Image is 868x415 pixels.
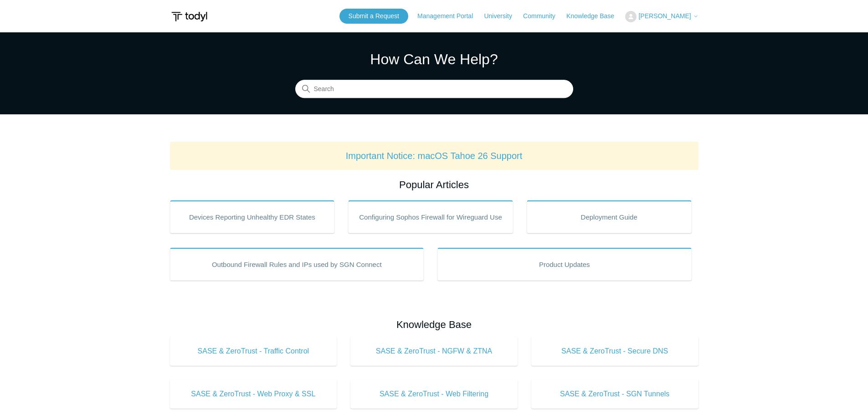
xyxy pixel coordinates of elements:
span: SASE & ZeroTrust - Web Proxy & SSL [184,389,324,400]
a: Community [523,11,565,21]
a: Devices Reporting Unhealthy EDR States [170,200,335,233]
span: SASE & ZeroTrust - Traffic Control [184,346,324,357]
a: University [484,11,521,21]
a: SASE & ZeroTrust - Secure DNS [531,337,699,366]
span: SASE & ZeroTrust - NGFW & ZTNA [364,346,504,357]
button: [PERSON_NAME] [625,11,698,22]
a: Knowledge Base [566,11,623,21]
a: Management Portal [417,11,482,21]
h2: Knowledge Base [170,317,699,332]
span: SASE & ZeroTrust - SGN Tunnels [545,389,685,400]
a: SASE & ZeroTrust - SGN Tunnels [531,379,699,409]
a: SASE & ZeroTrust - Web Proxy & SSL [170,379,337,409]
a: Outbound Firewall Rules and IPs used by SGN Connect [170,248,424,281]
a: SASE & ZeroTrust - NGFW & ZTNA [350,337,518,366]
a: Submit a Request [339,9,408,24]
a: Configuring Sophos Firewall for Wireguard Use [348,200,513,233]
a: Product Updates [437,248,692,281]
a: SASE & ZeroTrust - Traffic Control [170,337,337,366]
input: Search [295,80,573,98]
a: Important Notice: macOS Tahoe 26 Support [346,151,523,161]
span: SASE & ZeroTrust - Web Filtering [364,389,504,400]
h1: How Can We Help? [295,48,573,70]
a: Deployment Guide [527,200,692,233]
a: SASE & ZeroTrust - Web Filtering [350,379,518,409]
img: Todyl Support Center Help Center home page [170,8,209,25]
span: SASE & ZeroTrust - Secure DNS [545,346,685,357]
h2: Popular Articles [170,177,699,192]
span: [PERSON_NAME] [638,12,691,20]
